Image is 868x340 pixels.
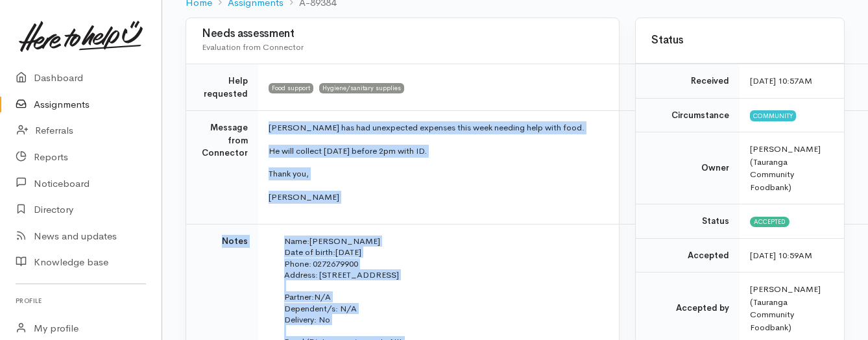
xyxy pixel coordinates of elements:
[284,303,357,314] span: Dependent/s: N/A
[284,247,335,258] span: Date of birth:
[750,110,796,121] span: Community
[750,75,812,86] time: [DATE] 10:57AM
[284,314,330,325] span: Delivery: No
[750,217,790,227] span: Accepted
[269,83,313,93] span: Food support
[284,236,309,247] span: Name:
[186,64,258,111] td: Help requested
[750,250,812,261] time: [DATE] 10:59AM
[186,111,258,225] td: Message from Connector
[636,132,740,204] td: Owner
[636,98,740,132] td: Circumstance
[319,83,404,93] span: Hygiene/sanitary supplies
[202,42,304,53] span: Evaluation from Connector
[651,34,828,47] h3: Status
[284,291,314,302] span: Partner:
[16,292,146,310] h6: Profile
[636,204,740,239] td: Status
[750,143,821,193] span: [PERSON_NAME] (Tauranga Community Foodbank)
[636,64,740,99] td: Received
[284,258,311,269] span: Phone:
[636,238,740,273] td: Accepted
[202,28,603,40] h3: Needs assessment
[284,269,318,280] span: Address:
